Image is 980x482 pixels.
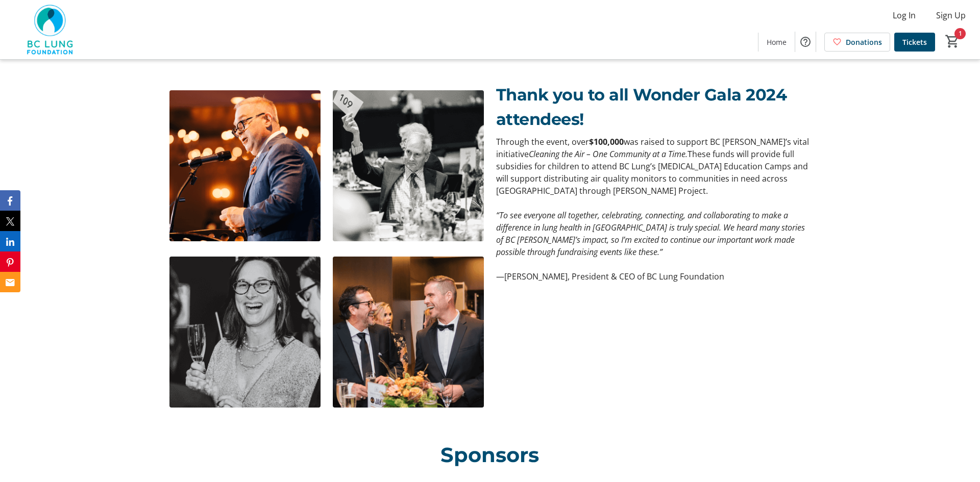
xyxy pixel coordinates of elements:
[496,83,811,132] p: Thank you to all Wonder Gala 2024 attendees!
[902,37,927,47] span: Tickets
[496,210,805,258] em: “To see everyone all together, celebrating, connecting, and collaborating to make a difference in...
[333,257,484,408] img: undefined
[496,270,811,283] p: [PERSON_NAME], President & CEO of BC Lung Foundation
[767,37,787,47] span: Home
[496,136,811,197] p: Through the event, over was raised to support BC [PERSON_NAME]’s vital initiative These funds wil...
[893,9,916,21] span: Log In
[885,7,924,23] button: Log In
[936,9,966,21] span: Sign Up
[529,148,688,160] em: Cleaning the Air – One Community at a Time.
[758,33,795,52] a: Home
[589,136,624,147] strong: $100,000
[795,32,816,52] button: Help
[333,90,484,241] img: undefined
[894,33,935,52] a: Tickets
[928,7,974,23] button: Sign Up
[169,90,321,241] img: undefined
[6,4,97,55] img: BC Lung Foundation's Logo
[169,257,321,408] img: undefined
[943,32,962,50] button: Cart
[824,33,890,52] a: Donations
[169,440,811,470] div: Sponsors
[846,37,882,47] span: Donations
[496,271,504,282] span: —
